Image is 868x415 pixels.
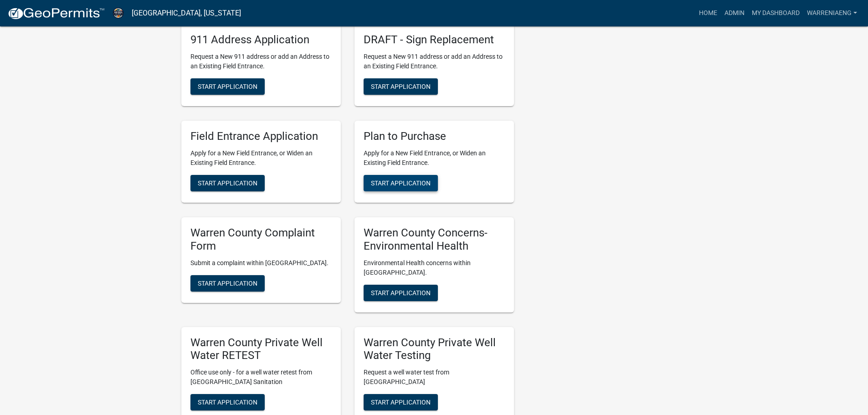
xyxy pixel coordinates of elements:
[364,52,505,71] p: Request a New 911 address or add an Address to an Existing Field Entrance.
[371,399,431,406] span: Start Application
[371,179,431,187] span: Start Application
[371,83,431,90] span: Start Application
[364,368,505,387] p: Request a well water test from [GEOGRAPHIC_DATA]
[364,394,438,410] button: Start Application
[190,33,332,46] h5: 911 Address Application
[190,394,265,410] button: Start Application
[364,226,505,253] h5: Warren County Concerns- Environmental Health
[198,399,257,406] span: Start Application
[190,52,332,71] p: Request a New 911 address or add an Address to an Existing Field Entrance.
[198,179,257,187] span: Start Application
[748,5,803,22] a: My Dashboard
[803,5,861,22] a: WarrenIAEng
[190,336,332,363] h5: Warren County Private Well Water RETEST
[190,149,332,168] p: Apply for a New Field Entrance, or Widen an Existing Field Entrance.
[364,175,438,191] button: Start Application
[364,258,505,277] p: Environmental Health concerns within [GEOGRAPHIC_DATA].
[190,258,332,268] p: Submit a complaint within [GEOGRAPHIC_DATA].
[364,336,505,363] h5: Warren County Private Well Water Testing
[198,279,257,287] span: Start Application
[364,33,505,46] h5: DRAFT - Sign Replacement
[364,285,438,301] button: Start Application
[371,289,431,296] span: Start Application
[190,368,332,387] p: Office use only - for a well water retest from [GEOGRAPHIC_DATA] Sanitation
[198,83,257,90] span: Start Application
[190,175,265,191] button: Start Application
[364,149,505,168] p: Apply for a New Field Entrance, or Widen an Existing Field Entrance.
[364,130,505,143] h5: Plan to Purchase
[695,5,721,22] a: Home
[190,226,332,253] h5: Warren County Complaint Form
[190,78,265,95] button: Start Application
[190,130,332,143] h5: Field Entrance Application
[364,78,438,95] button: Start Application
[190,275,265,292] button: Start Application
[112,7,124,19] img: Warren County, Iowa
[132,5,241,21] a: [GEOGRAPHIC_DATA], [US_STATE]
[721,5,748,22] a: Admin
